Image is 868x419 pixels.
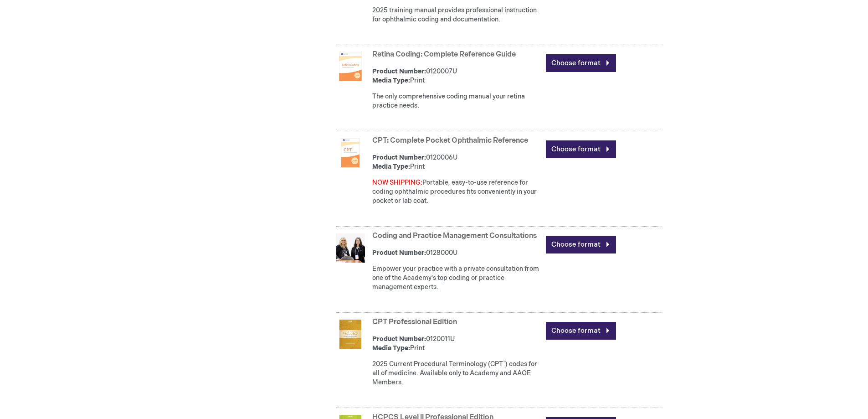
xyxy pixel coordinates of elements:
[336,52,365,81] img: Retina Coding: Complete Reference Guide
[372,264,541,292] div: Empower your practice with a private consultation from one of the Academy's top coding or practic...
[336,320,365,349] img: CPT Professional Edition
[372,67,541,85] div: 0120007U Print
[372,249,426,257] strong: Product Number:
[372,335,541,353] div: 0120011U Print
[372,163,410,171] strong: Media Type:
[372,92,541,110] p: The only comprehensive coding manual your retina practice needs.
[503,360,505,365] sup: ®
[372,67,426,75] strong: Product Number:
[372,179,422,186] font: NOW SHIPPING:
[372,154,426,161] strong: Product Number:
[372,232,537,240] a: Coding and Practice Management Consultations
[372,77,410,84] strong: Media Type:
[372,360,541,387] p: 2025 Current Procedural Terminology (CPT ) codes for all of medicine. Available only to Academy a...
[372,50,516,59] a: Retina Coding: Complete Reference Guide
[336,233,365,263] img: Coding and Practice Management Consultations
[546,322,616,340] a: Choose format
[372,153,541,171] div: 0120006U Print
[546,54,616,72] a: Choose format
[546,140,616,158] a: Choose format
[336,138,365,167] img: CPT: Complete Pocket Ophthalmic Reference
[372,318,457,326] a: CPT Professional Edition
[372,248,541,258] div: 0128000U
[372,178,541,206] div: Portable, easy-to-use reference for coding ophthalmic procedures fits conveniently in your pocket...
[546,236,616,253] a: Choose format
[372,6,541,24] p: 2025 training manual provides professional instruction for ophthalmic coding and documentation.
[372,136,528,145] a: CPT: Complete Pocket Ophthalmic Reference
[372,335,426,343] strong: Product Number:
[372,344,410,352] strong: Media Type:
